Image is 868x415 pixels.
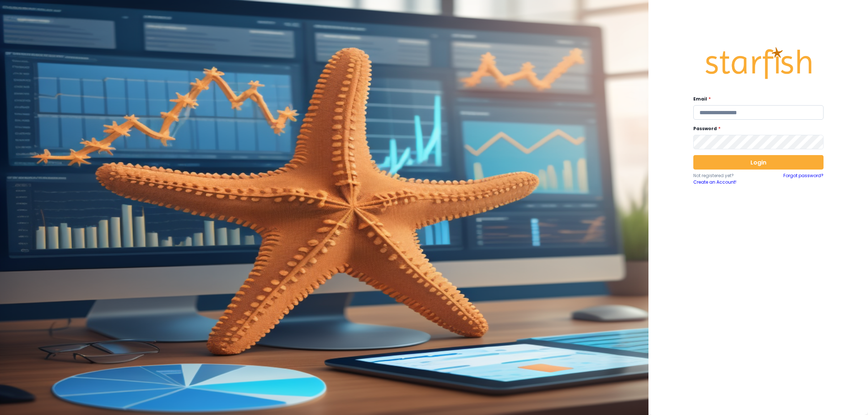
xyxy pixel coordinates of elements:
[693,125,819,132] label: Password
[693,172,758,179] p: Not registered yet?
[693,96,819,102] label: Email
[783,172,824,185] a: Forgot password?
[704,40,813,86] img: Logo.42cb71d561138c82c4ab.png
[693,179,758,185] a: Create an Account!
[693,155,824,170] button: Login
